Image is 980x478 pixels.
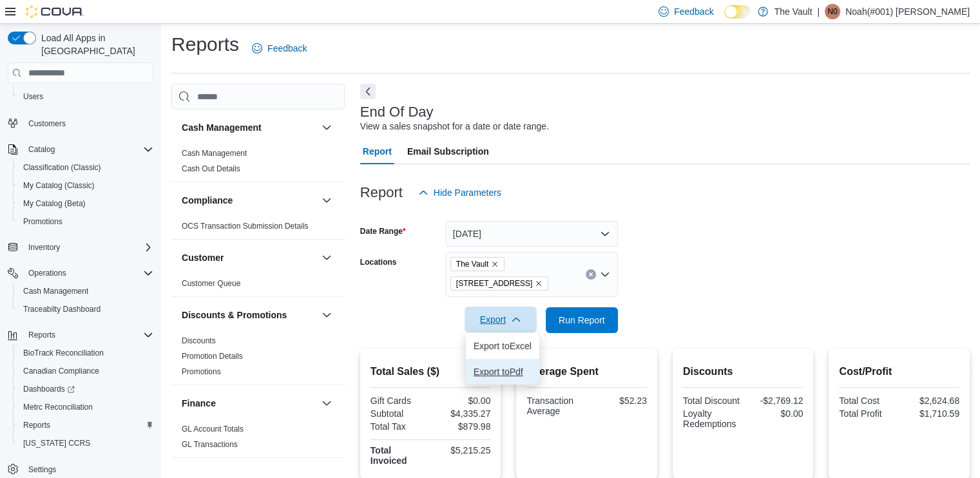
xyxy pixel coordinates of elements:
[182,121,262,134] h3: Cash Management
[839,396,896,406] div: Total Cost
[3,113,159,132] button: Customers
[3,238,159,256] button: Inventory
[18,214,68,229] a: Promotions
[413,180,506,206] button: Hide Parameters
[13,282,159,300] button: Cash Management
[465,307,537,332] button: Export
[18,363,104,379] a: Canadian Compliance
[902,396,959,406] div: $2,624.68
[28,330,55,340] span: Reports
[456,258,488,271] span: The Vault
[745,396,803,406] div: -$2,769.12
[360,257,397,267] label: Locations
[171,421,345,457] div: Finance
[28,119,66,129] span: Customers
[182,222,309,231] a: OCS Transaction Submission Details
[247,35,312,61] a: Feedback
[683,364,803,379] h2: Discounts
[363,139,392,164] span: Report
[13,158,159,177] button: Classification (Classic)
[182,397,216,410] h3: Finance
[433,396,490,406] div: $0.00
[13,88,159,106] button: Users
[13,434,159,452] button: [US_STATE] CCRS
[18,196,91,211] a: My Catalog (Beta)
[23,198,86,209] span: My Catalog (Beta)
[18,435,153,451] span: Washington CCRS
[526,396,584,416] div: Transaction Average
[466,333,539,359] button: Export toExcel
[18,399,98,415] a: Metrc Reconciliation
[13,213,159,231] button: Promotions
[23,265,153,281] span: Operations
[182,309,316,321] button: Discounts & Promotions
[724,5,751,19] input: Dark Mode
[360,120,549,133] div: View a sales snapshot for a date or date range.
[182,351,243,361] span: Promotion Details
[18,178,100,193] a: My Catalog (Classic)
[23,162,101,173] span: Classification (Classic)
[526,364,647,379] h2: Average Spent
[472,307,529,332] span: Export
[3,326,159,344] button: Reports
[18,89,48,104] a: Users
[28,144,55,155] span: Catalog
[600,269,610,280] button: Open list of options
[902,408,959,419] div: $1,710.59
[23,286,88,296] span: Cash Management
[18,301,153,317] span: Traceabilty Dashboard
[182,221,309,231] span: OCS Transaction Submission Details
[774,4,812,19] p: The Vault
[491,260,499,268] button: Remove The Vault from selection in this group
[171,333,345,385] div: Discounts & Promotions
[182,164,240,173] a: Cash Out Details
[18,214,153,229] span: Promotions
[18,381,153,397] span: Dashboards
[360,226,406,236] label: Date Range
[674,5,713,18] span: Feedback
[36,32,153,57] span: Load All Apps in [GEOGRAPHIC_DATA]
[18,283,93,299] a: Cash Management
[182,424,244,434] span: GL Account Totals
[360,84,376,99] button: Next
[23,420,50,430] span: Reports
[23,304,101,314] span: Traceabilty Dashboard
[586,269,596,280] button: Clear input
[13,344,159,362] button: BioTrack Reconciliation
[3,264,159,282] button: Operations
[182,439,238,450] span: GL Transactions
[466,359,539,385] button: Export toPdf
[18,417,153,433] span: Reports
[817,4,820,19] p: |
[23,216,62,227] span: Promotions
[407,139,489,164] span: Email Subscription
[182,148,247,158] span: Cash Management
[433,445,490,455] div: $5,215.25
[370,408,428,419] div: Subtotal
[825,4,840,19] div: Noah(#001) Trodick
[13,300,159,318] button: Traceabilty Dashboard
[13,398,159,416] button: Metrc Reconciliation
[18,345,109,361] a: BioTrack Reconciliation
[182,336,216,346] span: Discounts
[18,345,153,361] span: BioTrack Reconciliation
[182,164,240,174] span: Cash Out Details
[182,367,221,377] span: Promotions
[182,279,240,288] a: Customer Queue
[23,461,153,477] span: Settings
[171,218,345,239] div: Compliance
[370,364,491,379] h2: Total Sales ($)
[182,121,316,134] button: Cash Management
[370,445,407,466] strong: Total Invoiced
[23,327,61,343] button: Reports
[827,4,837,19] span: N0
[450,257,504,271] span: The Vault
[18,417,55,433] a: Reports
[23,180,95,191] span: My Catalog (Classic)
[171,32,239,57] h1: Reports
[839,408,896,419] div: Total Profit
[370,396,428,406] div: Gift Cards
[683,408,740,429] div: Loyalty Redemptions
[18,196,153,211] span: My Catalog (Beta)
